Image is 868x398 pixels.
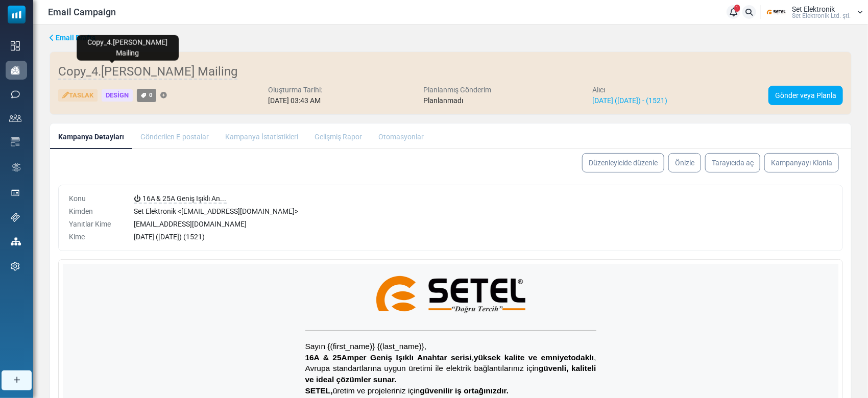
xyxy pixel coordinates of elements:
span: [DATE] ([DATE]) (1521) [134,233,205,241]
span: Copy_4.[PERSON_NAME] Mailing [58,64,237,80]
a: E-mailÜzerinden Ulaşın [412,176,515,207]
a: 1 [727,5,740,19]
table: divider [243,165,534,165]
a: Önizle [668,153,701,172]
img: contacts-icon.svg [9,114,21,121]
span: Whatsapp Üzerinden Ulaşın [277,181,348,201]
span: 0 [149,91,153,98]
span: ⏻ 16A & 25A Geniş Işıklı An... [134,194,227,204]
div: Taslak [58,89,98,102]
img: sms-icon.png [11,90,20,99]
p: , , Avrupa standartlarına uygun üretimi ile elektrik bağlantılarınız için [243,88,534,121]
img: mailsoftly_icon_blue_white.svg [8,6,26,23]
strong: odaklı [508,89,531,98]
a: [DATE] ([DATE]) - (1521) [592,96,667,105]
span: Email Campaign [48,5,116,19]
div: Design [102,89,133,102]
table: divider [243,66,534,67]
span: E-mail Üzerinden Ulaşın [428,181,498,201]
a: WhatsappÜzerinden Ulaşın [259,176,366,207]
p: Tüm renk ve semboller için ürün görseline tıklayarak ulaşabilir, detaylı bilgi, numune taleplerin... [243,133,534,155]
div: [DATE] 03:43 AM [268,95,322,106]
img: email-templates-icon.svg [11,137,20,146]
div: [EMAIL_ADDRESS][DOMAIN_NAME] [134,219,832,230]
a: User Logo Set Elektronik Set Elektronik Ltd. şti. [764,5,863,20]
div: Kimden [69,206,122,217]
a: 0 [137,89,156,102]
a: Email Drafts [50,33,95,43]
a: Gönder veya Planla [768,86,843,105]
span: 1 [735,5,740,12]
div: Konu [69,193,122,204]
a: Kampanya Detayları [50,123,132,149]
div: Planlanmış Gönderim [423,85,491,95]
img: campaigns-icon-active.png [11,66,20,74]
div: Kime [69,232,122,242]
img: workflow.svg [11,162,22,173]
a: Etiket Ekle [160,92,167,99]
div: Yanıtlar Kime [69,219,122,230]
span: Set Elektronik [792,6,835,13]
p: Sayın {(first_name)} {(last_name)}, [243,77,534,88]
img: support-icon.svg [11,213,20,222]
img: User Logo [764,5,789,20]
span: translation missing: tr.ms_sidebar.email_drafts [56,34,95,42]
a: Tarayıcıda aç [705,153,760,172]
div: Oluşturma Tarihi: [268,85,322,95]
p: üretim ve projeleriniz için [243,121,534,133]
span: Planlanmadı [423,96,463,105]
strong: 16A & 25Amper Geniş Işıklı Anahtar serisi [243,89,409,98]
div: Copy_4.[PERSON_NAME] Mailing [77,35,179,61]
img: settings-icon.svg [11,262,20,271]
a: Düzenleyicide düzenle [582,153,664,172]
strong: güvenilir iş ortağınızdır. [357,122,446,131]
strong: yüksek kalite ve emniyet [411,89,508,98]
a: Kampanyayı Klonla [764,153,839,172]
span: Set Elektronik Ltd. şti. [792,13,851,19]
strong: SETEL, [243,122,270,131]
img: landing_pages.svg [11,188,20,197]
div: Set Elektronik < [EMAIL_ADDRESS][DOMAIN_NAME] > [134,206,832,217]
div: Alıcı [592,85,667,95]
img: dashboard-icon.svg [11,41,20,51]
